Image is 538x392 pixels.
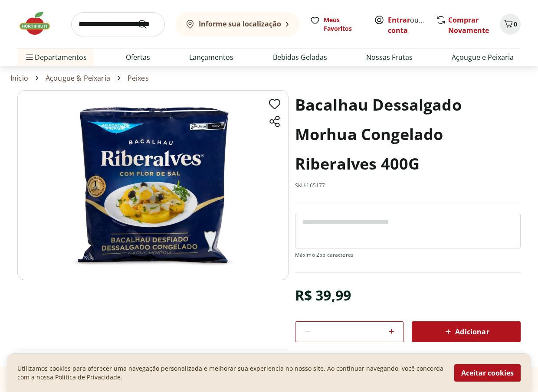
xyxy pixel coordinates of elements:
a: Criar conta [388,15,436,35]
img: Hortifruti [17,10,61,36]
a: Meus Favoritos [310,16,364,33]
a: Ofertas [126,52,150,62]
button: Adicionar [412,321,521,342]
button: Menu [24,47,35,68]
b: Informe sua localização [199,19,281,29]
a: Nossas Frutas [366,52,413,62]
span: Meus Favoritos [324,16,364,33]
a: Açougue & Peixaria [46,74,110,82]
a: Lançamentos [189,52,233,62]
div: R$ 39,99 [295,283,351,307]
p: SKU: 165177 [295,182,325,189]
button: Carrinho [500,14,521,35]
input: search [71,12,165,36]
span: 0 [514,20,517,28]
a: Comprar Novamente [448,15,489,35]
button: Informe sua localização [175,12,299,36]
button: Submit Search [137,19,158,29]
button: Aceitar cookies [454,364,521,382]
a: Início [10,74,28,82]
a: Açougue e Peixaria [452,52,514,62]
a: Peixes [128,74,149,82]
img: Bacalhau Dessalgado Morhua Congelado Riberalves 400g [17,90,289,280]
a: Entrar [388,15,410,25]
h1: Bacalhau Dessalgado Morhua Congelado Riberalves 400G [295,90,521,179]
span: Adicionar [443,327,489,337]
span: Departamentos [24,47,87,68]
span: ou [388,15,426,36]
p: Utilizamos cookies para oferecer uma navegação personalizada e melhorar sua experiencia no nosso ... [17,364,444,382]
a: Bebidas Geladas [273,52,327,62]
